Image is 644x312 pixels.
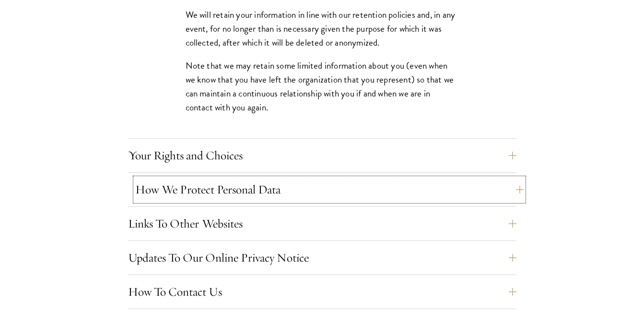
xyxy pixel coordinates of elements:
[135,178,524,201] button: How We Protect Personal Data
[128,212,516,235] button: Links To Other Websites
[186,8,456,49] span: We will retain your information in line with our retention policies and, in any event, for no lon...
[128,144,516,167] button: Your Rights and Choices
[186,59,454,114] span: Note that we may retain some limited information about you (even when we know that you have left ...
[128,246,516,269] button: Updates To Our Online Privacy Notice
[128,280,516,303] button: How To Contact Us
